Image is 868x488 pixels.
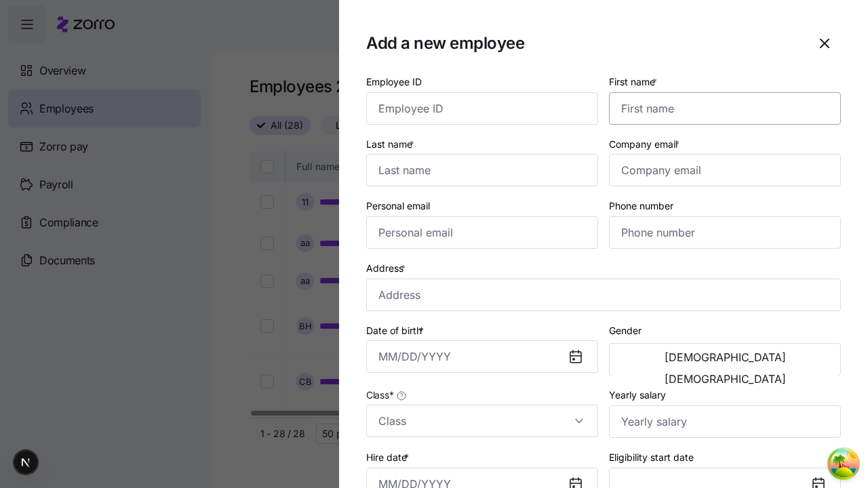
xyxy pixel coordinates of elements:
[609,137,682,152] label: Company email
[366,405,598,437] input: Class
[366,216,598,249] input: Personal email
[609,405,841,438] input: Yearly salary
[609,154,841,186] input: Company email
[366,279,841,311] input: Address
[366,75,422,89] label: Employee ID
[366,261,408,276] label: Address
[609,199,673,213] label: Phone number
[366,199,430,213] label: Personal email
[366,154,598,186] input: Last name
[366,388,393,402] span: Class *
[665,352,786,363] span: [DEMOGRAPHIC_DATA]
[609,450,694,465] label: Eligibility start date
[609,216,841,249] input: Phone number
[366,92,598,125] input: Employee ID
[366,137,417,152] label: Last name
[609,388,666,403] label: Yearly salary
[609,323,642,338] label: Gender
[609,75,660,89] label: First name
[366,33,797,54] h1: Add a new employee
[830,450,857,477] button: Open Tanstack query devtools
[665,373,786,384] span: [DEMOGRAPHIC_DATA]
[609,92,841,125] input: First name
[366,340,598,373] input: MM/DD/YYYY
[366,323,427,338] label: Date of birth
[366,450,412,465] label: Hire date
